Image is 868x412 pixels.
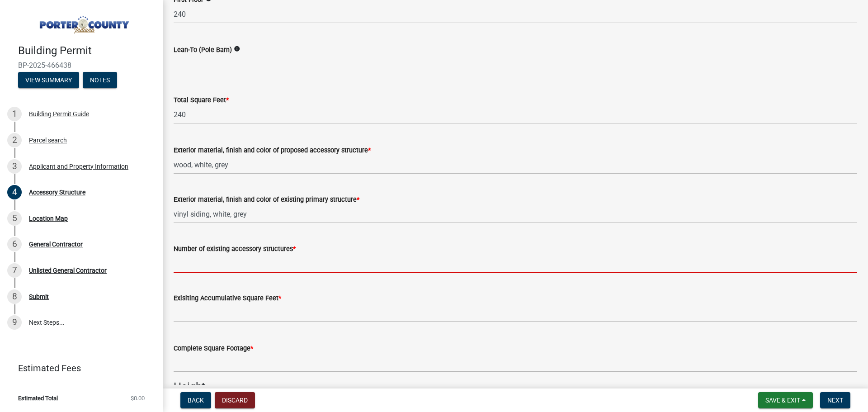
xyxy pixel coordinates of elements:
label: Complete Square Footage [174,346,253,352]
label: Lean-To (Pole Barn) [174,47,232,53]
div: Applicant and Property Information [29,163,128,170]
label: Total Square Feet [174,97,229,104]
div: 4 [7,185,22,199]
span: Save & Exit [765,397,800,404]
label: Exisiting Accumulative Square Feet [174,295,281,302]
span: Estimated Total [18,395,58,401]
div: Location Map [29,215,68,222]
wm-modal-confirm: Summary [18,77,79,84]
div: 6 [7,237,22,251]
div: 7 [7,263,22,278]
button: Discard [215,392,255,408]
span: $0.00 [131,395,145,401]
a: Estimated Fees [7,359,148,377]
button: View Summary [18,72,79,88]
div: 1 [7,107,22,121]
button: Notes [83,72,117,88]
label: Exterior material, finish and color of existing primary structure [174,197,359,203]
div: 5 [7,211,22,226]
h4: Height [174,380,857,393]
div: 3 [7,159,22,174]
i: info [234,46,240,52]
img: Porter County, Indiana [18,9,148,35]
h4: Building Permit [18,44,156,57]
div: 9 [7,315,22,330]
span: Next [827,397,843,404]
div: Building Permit Guide [29,111,89,117]
div: Parcel search [29,137,67,143]
label: Number of existing accessory structures [174,246,296,252]
div: 8 [7,289,22,304]
label: Exterior material, finish and color of proposed accessory structure [174,147,371,154]
div: 2 [7,133,22,147]
button: Next [820,392,850,408]
button: Save & Exit [758,392,813,408]
div: Submit [29,294,49,300]
span: BP-2025-466438 [18,61,145,70]
span: Back [188,397,204,404]
div: Accessory Structure [29,189,85,195]
wm-modal-confirm: Notes [83,77,117,84]
button: Back [180,392,211,408]
div: General Contractor [29,241,83,247]
div: Unlisted General Contractor [29,267,107,274]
